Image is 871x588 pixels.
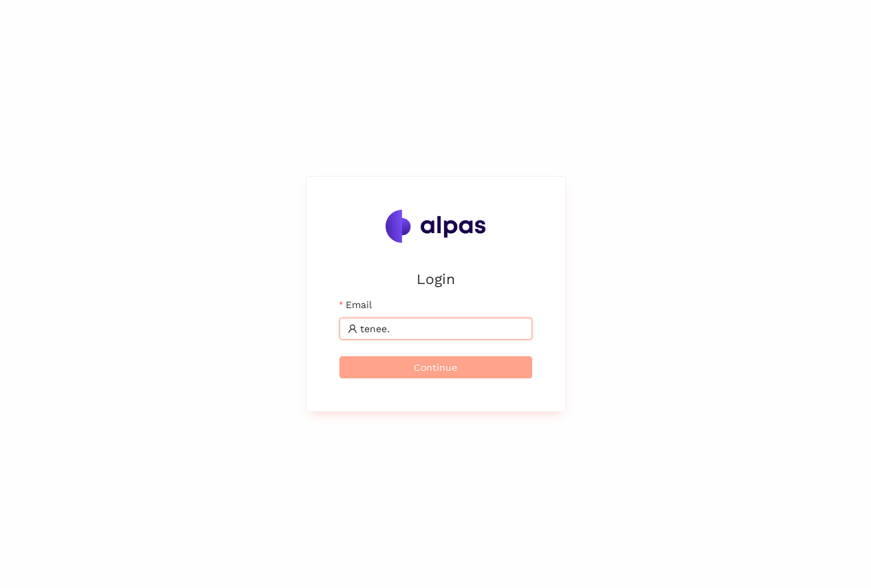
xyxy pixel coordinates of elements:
span: user [348,324,357,334]
h2: Login [339,268,532,290]
label: Email [339,297,372,312]
img: Alpas.ai Logo [386,210,486,243]
button: Continue [339,356,532,378]
input: Email [360,321,524,336]
span: Continue [414,360,457,375]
